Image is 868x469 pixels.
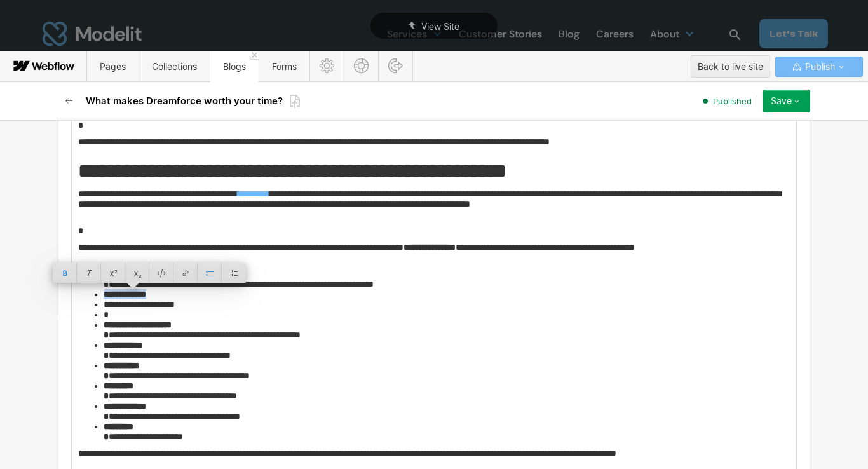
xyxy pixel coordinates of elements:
button: Back to live site [691,55,770,78]
span: Collections [152,61,197,72]
span: Published [713,95,752,107]
button: Save [763,90,810,112]
span: Blogs [223,61,246,72]
span: Publish [803,57,835,76]
div: Save [771,96,792,106]
a: Close 'Blogs' tab [250,51,259,60]
span: Forms [272,61,297,72]
button: Publish [775,57,863,77]
div: Back to live site [698,57,763,76]
h2: What makes Dreamforce worth your time? [86,95,283,107]
span: View Site [421,21,459,32]
span: Pages [100,61,126,72]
